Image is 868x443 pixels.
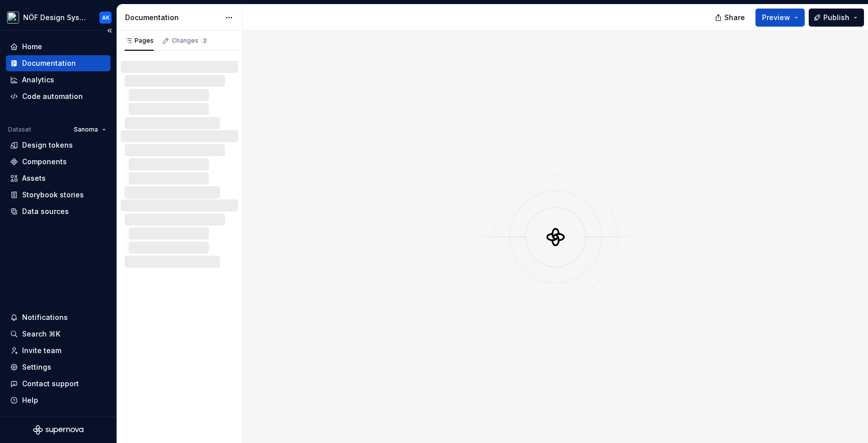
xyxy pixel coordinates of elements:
div: Search ⌘K [22,329,60,339]
button: Help [6,392,111,408]
a: Invite team [6,343,111,359]
div: Storybook stories [22,190,84,200]
a: Settings [6,359,111,375]
button: Preview [755,9,805,27]
div: Documentation [125,13,220,23]
div: AK [102,14,110,22]
span: Publish [823,13,849,23]
a: Analytics [6,72,111,88]
div: Components [22,157,67,167]
button: Notifications [6,309,111,325]
button: Collapse sidebar [102,24,117,38]
button: Publish [809,9,864,27]
div: Design tokens [22,140,73,150]
div: Home [22,42,42,52]
div: Help [22,395,38,405]
div: Pages [125,37,154,45]
button: Sanoma [69,123,111,137]
div: Contact support [22,379,79,389]
div: Data sources [22,206,69,216]
div: Analytics [22,75,54,85]
span: Share [724,13,745,23]
button: Share [710,9,751,27]
div: Code automation [22,91,83,101]
a: Storybook stories [6,187,111,203]
div: Notifications [22,312,68,322]
div: Invite team [22,346,61,356]
a: Design tokens [6,137,111,153]
span: 2 [200,37,208,45]
button: NÖF Design SystemAK [2,7,115,28]
button: Contact support [6,376,111,392]
span: Preview [762,13,790,23]
span: Sanoma [74,126,98,134]
a: Assets [6,170,111,186]
div: Assets [22,173,46,183]
a: Home [6,39,111,55]
div: Settings [22,362,51,372]
div: Changes [172,37,208,45]
a: Code automation [6,88,111,104]
img: 65b32fb5-5655-43a8-a471-d2795750ffbf.png [7,12,19,24]
a: Documentation [6,55,111,71]
button: Search ⌘K [6,326,111,342]
svg: Supernova Logo [33,425,83,435]
a: Data sources [6,203,111,219]
div: Documentation [22,58,76,68]
div: NÖF Design System [23,13,87,23]
a: Components [6,154,111,170]
div: Dataset [8,126,31,134]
